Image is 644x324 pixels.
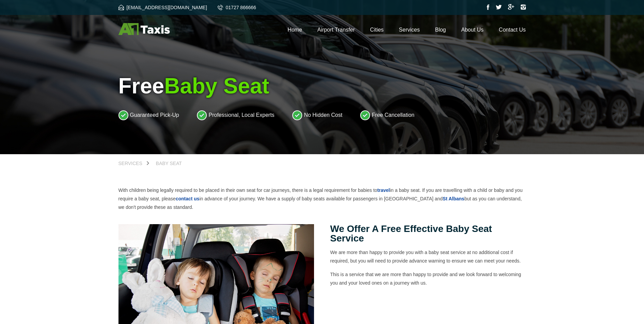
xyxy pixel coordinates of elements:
li: Free Cancellation [360,110,414,120]
a: [EMAIL_ADDRESS][DOMAIN_NAME] [118,5,207,10]
img: Google Plus [508,4,514,10]
li: Professional, Local Experts [197,110,274,120]
a: Baby Seat [149,161,189,166]
p: We are more than happy to provide you with a baby seat service at no additional cost if required,... [330,248,526,265]
p: With children being legally required to be placed in their own seat for car journeys, there is a ... [118,186,526,212]
a: Home [288,27,302,33]
img: Twitter [496,5,502,10]
a: Cities [370,27,384,33]
a: About Us [461,27,484,33]
img: A1 Taxis St Albans LTD [118,23,170,35]
span: Services [118,161,143,166]
a: travel [377,187,390,193]
img: Facebook [487,4,490,10]
span: Baby Seat [156,161,182,166]
a: Airport Transfer [317,27,355,33]
a: 01727 866666 [218,5,256,10]
a: Services [399,27,420,33]
li: No Hidden Cost [292,110,342,120]
a: Blog [435,27,446,33]
h1: Free [118,73,526,98]
p: This is a service that we are more than happy to provide and we look forward to welcoming you and... [330,270,526,287]
h2: We offer a free effective baby seat service [330,224,526,243]
a: Contact Us [499,27,526,33]
span: Baby Seat [164,74,269,98]
img: Instagram [520,4,526,10]
li: Guaranteed Pick-Up [118,110,179,120]
a: contact us [176,196,199,201]
a: St Albans [443,196,464,201]
a: Services [118,161,149,166]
